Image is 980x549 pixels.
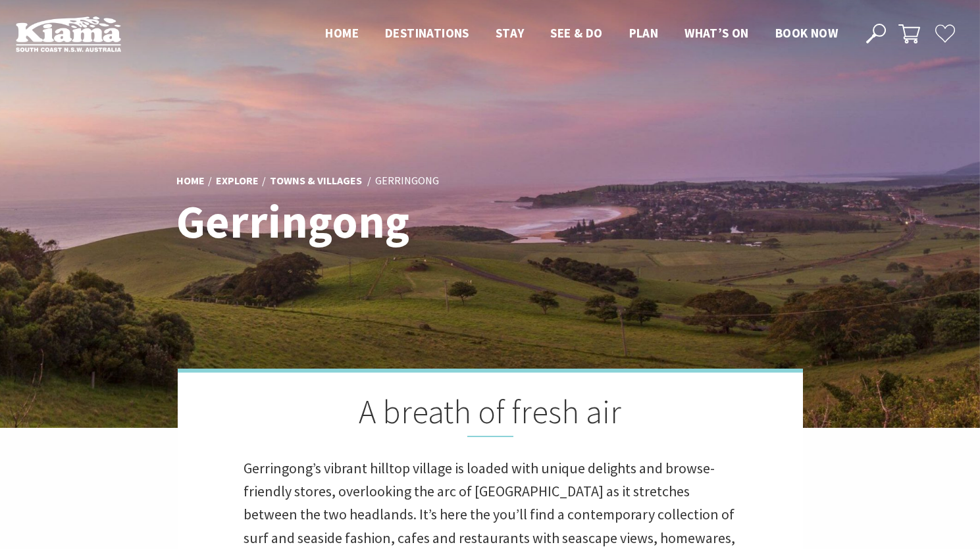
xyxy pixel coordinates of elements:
[312,23,851,45] nav: Main Menu
[775,25,838,41] span: Book now
[385,25,469,41] span: Destinations
[270,174,362,188] a: Towns & Villages
[550,25,602,41] span: See & Do
[629,25,659,41] span: Plan
[16,16,121,52] img: Kiama Logo
[176,174,205,188] a: Home
[244,392,737,437] h2: A breath of fresh air
[216,174,259,188] a: Explore
[325,25,359,41] span: Home
[176,196,548,247] h1: Gerringong
[684,25,749,41] span: What’s On
[375,172,439,190] li: Gerringong
[496,25,525,41] span: Stay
